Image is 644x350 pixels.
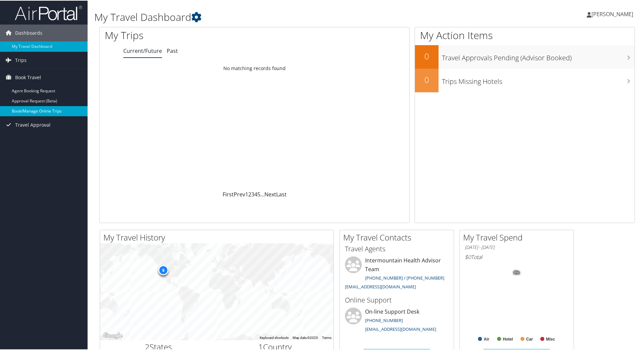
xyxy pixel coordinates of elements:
h2: 0 [415,73,439,85]
td: No matching records found [100,62,409,74]
span: … [260,190,264,197]
span: Dashboards [15,24,42,41]
a: [EMAIL_ADDRESS][DOMAIN_NAME] [345,283,416,289]
tspan: 0% [514,270,519,274]
h2: My Travel Contacts [343,231,454,243]
span: Book Travel [15,68,41,85]
h3: Online Support [345,295,449,304]
li: Intermountain Health Advisor Team [342,256,452,292]
a: Last [276,190,287,197]
h2: My Travel Spend [463,231,574,243]
span: Trips [15,51,27,68]
text: Hotel [503,336,513,341]
a: 1 [245,190,248,197]
text: Misc [546,336,555,341]
img: Google [102,331,124,340]
a: 2 [248,190,251,197]
h6: Total [465,253,569,260]
h2: 0 [415,50,439,61]
a: Current/Future [123,46,162,54]
a: 4 [254,190,257,197]
h1: My Trips [105,28,275,42]
a: 0Travel Approvals Pending (Advisor Booked) [415,44,635,68]
a: Terms (opens in new tab) [322,335,331,339]
a: 0Trips Missing Hotels [415,68,635,92]
text: Car [526,336,533,341]
span: Travel Approval [15,116,51,133]
h1: My Action Items [415,28,635,42]
button: Keyboard shortcuts [260,335,289,340]
span: $0 [465,253,471,260]
a: [PHONE_NUMBER] / [PHONE_NUMBER] [365,274,444,280]
h2: My Travel History [103,231,333,243]
img: airportal-logo.png [15,4,82,20]
text: Air [484,336,489,341]
a: [PHONE_NUMBER] [365,317,403,323]
h3: Travel Approvals Pending (Advisor Booked) [442,49,635,62]
div: 9 [158,264,168,275]
span: Map data ©2025 [293,335,318,339]
a: 5 [257,190,260,197]
h1: My Travel Dashboard [94,9,458,24]
h3: Travel Agents [345,244,449,253]
a: Prev [234,190,245,197]
h3: Trips Missing Hotels [442,73,635,86]
a: Open this area in Google Maps (opens a new window) [102,331,124,340]
a: [PERSON_NAME] [587,3,640,24]
a: Next [264,190,276,197]
a: 3 [251,190,254,197]
a: [EMAIL_ADDRESS][DOMAIN_NAME] [365,325,436,331]
a: Past [167,46,178,54]
span: [PERSON_NAME] [591,10,633,17]
a: First [223,190,234,197]
h6: [DATE] - [DATE] [465,244,569,250]
li: On-line Support Desk [342,307,452,335]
